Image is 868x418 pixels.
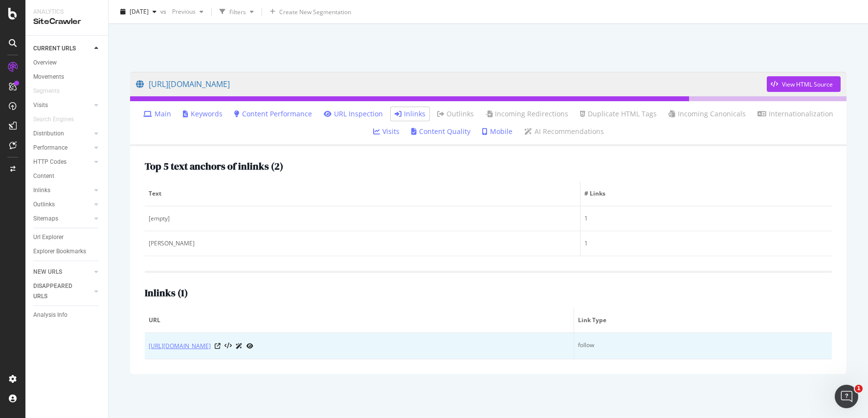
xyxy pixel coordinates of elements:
[33,281,83,302] div: DISAPPEARED URLS
[33,114,84,125] a: Search Engines
[33,58,101,68] a: Overview
[33,232,101,242] a: Url Explorer
[580,109,657,119] a: Duplicate HTML Tags
[411,127,470,136] a: Content Quality
[149,316,567,325] span: URL
[33,8,100,16] div: Analytics
[835,385,858,408] iframe: Intercom live chat
[33,157,91,167] a: HTTP Codes
[33,199,91,210] a: Outlinks
[33,185,50,196] div: Inlinks
[116,4,160,20] button: [DATE]
[33,58,57,68] div: Overview
[160,7,168,16] span: vs
[149,341,211,351] a: [URL][DOMAIN_NAME]
[143,109,171,119] a: Main
[373,127,400,136] a: Visits
[168,7,196,16] span: Previous
[279,8,351,16] span: Create New Segmentation
[437,109,474,119] a: Outlinks
[33,114,74,125] div: Search Engines
[584,214,828,223] div: 1
[782,80,833,88] div: View HTML Source
[33,143,67,153] div: Performance
[33,310,101,320] a: Analysis Info
[668,109,746,119] a: Incoming Canonicals
[33,171,101,181] a: Content
[574,333,832,359] td: follow
[33,44,76,54] div: CURRENT URLS
[33,232,64,242] div: Url Explorer
[168,4,207,20] button: Previous
[145,161,283,172] h2: Top 5 text anchors of inlinks ( 2 )
[33,100,48,110] div: Visits
[486,109,568,119] a: Incoming Redirections
[33,267,91,277] a: NEW URLS
[584,239,828,248] div: 1
[33,129,64,139] div: Distribution
[33,129,91,139] a: Distribution
[33,214,91,224] a: Sitemaps
[33,171,54,181] div: Content
[33,157,67,167] div: HTTP Codes
[33,185,91,196] a: Inlinks
[224,343,232,350] button: View HTML Source
[578,316,825,325] span: Link Type
[767,76,841,92] button: View HTML Source
[33,199,55,210] div: Outlinks
[324,109,383,119] a: URL Inspection
[524,127,604,136] a: AI Recommendations
[246,341,253,351] a: URL Inspection
[229,7,246,16] div: Filters
[183,109,223,119] a: Keywords
[216,4,258,20] button: Filters
[33,72,101,82] a: Movements
[584,189,825,198] span: # Links
[145,287,188,298] h2: Inlinks ( 1 )
[757,109,833,119] a: Internationalization
[33,281,91,302] a: DISAPPEARED URLS
[33,214,58,224] div: Sitemaps
[33,86,60,96] div: Segments
[482,127,512,136] a: Mobile
[266,4,355,20] button: Create New Segmentation
[215,343,221,349] a: Visit Online Page
[855,385,863,393] span: 1
[33,267,62,277] div: NEW URLS
[149,239,576,248] div: [PERSON_NAME]
[149,214,576,223] div: [empty]
[33,143,91,153] a: Performance
[236,341,243,351] a: AI Url Details
[234,109,312,119] a: Content Performance
[33,310,67,320] div: Analysis Info
[33,246,101,257] a: Explorer Bookmarks
[33,100,91,110] a: Visits
[33,72,64,82] div: Movements
[149,189,574,198] span: Text
[33,16,100,27] div: SiteCrawler
[136,72,767,96] a: [URL][DOMAIN_NAME]
[33,44,91,54] a: CURRENT URLS
[130,7,149,16] span: 2025 Aug. 28th
[33,246,86,257] div: Explorer Bookmarks
[395,109,425,119] a: Inlinks
[33,86,69,96] a: Segments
